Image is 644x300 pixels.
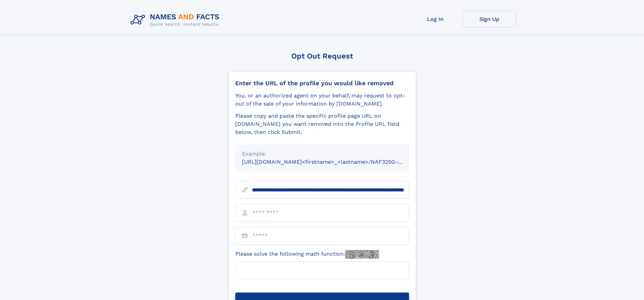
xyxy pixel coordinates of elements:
[235,92,409,108] div: You, or an authorized agent on your behalf, may request to opt-out of the sale of your informatio...
[235,112,409,136] div: Please copy and paste the specific profile page URL on [DOMAIN_NAME] you want removed into the Pr...
[235,250,379,259] label: Please solve the following math function:
[228,52,416,60] div: Opt Out Request
[242,150,402,158] div: Example:
[242,159,422,165] small: [URL][DOMAIN_NAME]<firstname>_<lastname>/NAF325G-xxxxxxxx
[128,11,225,29] img: Logo Names and Facts
[462,11,517,27] a: Sign Up
[408,11,462,27] a: Log In
[235,79,409,87] div: Enter the URL of the profile you would like removed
